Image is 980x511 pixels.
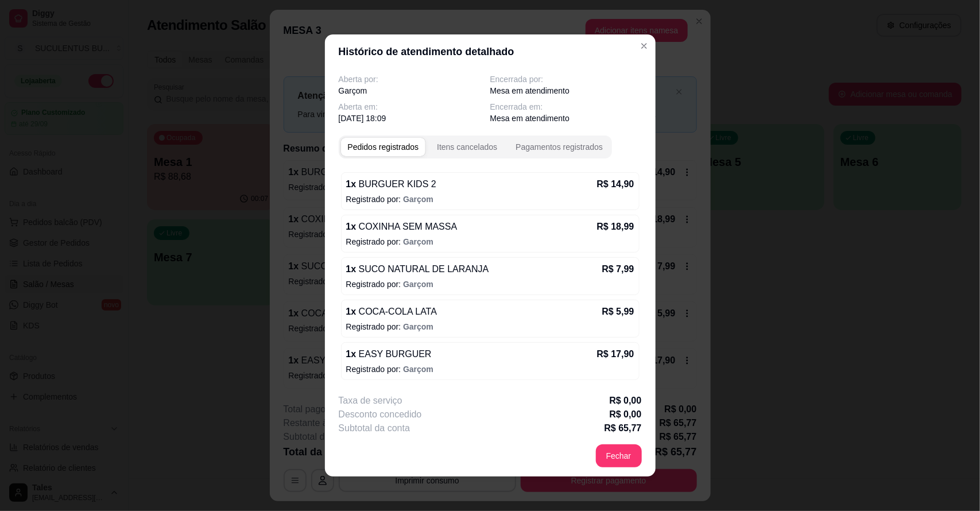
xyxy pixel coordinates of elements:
span: Garçom [403,280,433,289]
span: Garçom [403,237,433,246]
span: COCA-COLA LATA [356,307,437,316]
p: Mesa em atendimento [490,113,642,124]
p: R$ 14,90 [597,177,634,191]
div: Itens cancelados [437,141,497,153]
p: Subtotal da conta [339,421,410,435]
span: Garçom [403,322,433,331]
p: R$ 65,77 [605,421,642,435]
span: Garçom [403,365,433,374]
span: Garçom [403,195,433,204]
p: 1 x [346,177,436,191]
p: Registrado por: [346,236,634,247]
p: Registrado por: [346,193,634,205]
div: Pagamentos registrados [516,141,603,153]
div: Pedidos registrados [348,141,419,153]
span: EASY BURGUER [356,349,431,359]
p: R$ 7,99 [602,262,634,276]
p: Desconto concedido [339,408,422,421]
p: 1 x [346,262,489,276]
p: R$ 5,99 [602,305,634,319]
header: Histórico de atendimento detalhado [325,34,656,69]
p: 1 x [346,305,437,319]
button: Close [635,37,653,55]
p: Encerrada por: [490,73,642,85]
p: Registrado por: [346,363,634,375]
p: Mesa em atendimento [490,85,642,96]
p: Registrado por: [346,321,634,332]
p: Garçom [339,85,490,96]
span: COXINHA SEM MASSA [356,222,457,231]
p: Taxa de serviço [339,394,402,408]
p: Aberta por: [339,73,490,85]
p: R$ 17,90 [597,347,634,361]
p: Aberta em: [339,101,490,113]
p: Encerrada em: [490,101,642,113]
p: Registrado por: [346,278,634,290]
p: 1 x [346,347,432,361]
p: [DATE] 18:09 [339,113,490,124]
p: R$ 0,00 [609,394,641,408]
button: Fechar [596,444,642,467]
p: R$ 18,99 [597,220,634,234]
p: R$ 0,00 [609,408,641,421]
span: SUCO NATURAL DE LARANJA [356,264,489,274]
p: 1 x [346,220,458,234]
span: BURGUER KIDS 2 [356,179,436,189]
